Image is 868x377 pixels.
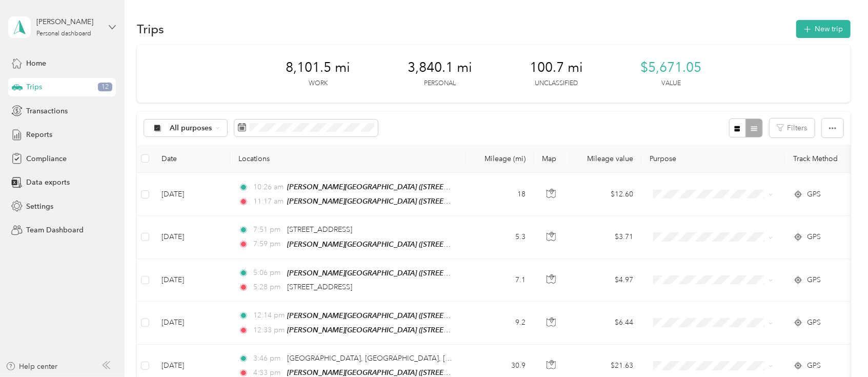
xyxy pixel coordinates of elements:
th: Purpose [641,145,785,173]
th: Mileage value [570,145,641,173]
th: Map [534,145,570,173]
span: 11:17 am [253,196,282,207]
span: [GEOGRAPHIC_DATA], [GEOGRAPHIC_DATA], [GEOGRAPHIC_DATA] [287,354,517,363]
td: 5.3 [466,216,534,259]
span: Reports [26,129,52,140]
span: [PERSON_NAME][GEOGRAPHIC_DATA] ([STREET_ADDRESS][PERSON_NAME][US_STATE]) [287,368,581,377]
span: Data exports [26,177,70,188]
button: Help center [6,361,58,372]
span: 12 [98,83,112,92]
div: [PERSON_NAME] [36,16,100,27]
span: [PERSON_NAME][GEOGRAPHIC_DATA] ([STREET_ADDRESS][PERSON_NAME][US_STATE]) [287,240,581,249]
span: [PERSON_NAME][GEOGRAPHIC_DATA] ([STREET_ADDRESS][PERSON_NAME][US_STATE]) [287,197,581,206]
button: Filters [770,118,815,137]
span: All purposes [170,125,212,132]
span: 7:59 pm [253,239,282,250]
span: 5:06 pm [253,267,282,279]
span: [STREET_ADDRESS] [287,225,352,234]
span: GPS [807,274,821,286]
p: Value [661,79,681,88]
span: 12:14 pm [253,310,282,321]
span: [PERSON_NAME][GEOGRAPHIC_DATA] ([STREET_ADDRESS][PERSON_NAME][US_STATE]) [287,311,581,320]
span: Home [26,58,46,69]
span: 8,101.5 mi [286,59,350,76]
td: 18 [466,173,534,216]
th: Mileage (mi) [466,145,534,173]
span: 7:51 pm [253,224,282,235]
span: 100.7 mi [530,59,583,76]
p: Work [309,79,328,88]
span: GPS [807,360,821,371]
span: Team Dashboard [26,225,84,235]
td: [DATE] [153,302,230,345]
span: 12:33 pm [253,325,282,336]
span: [PERSON_NAME][GEOGRAPHIC_DATA] ([STREET_ADDRESS][PERSON_NAME][US_STATE]) [287,183,581,191]
p: Unclassified [535,79,578,88]
span: Trips [26,82,42,92]
td: $4.97 [570,259,641,302]
th: Track Method [785,145,857,173]
span: [PERSON_NAME][GEOGRAPHIC_DATA] ([STREET_ADDRESS][PERSON_NAME][US_STATE]) [287,269,581,277]
span: Settings [26,201,53,212]
span: GPS [807,317,821,328]
td: 7.1 [466,259,534,302]
span: Compliance [26,153,67,164]
p: Personal [424,79,456,88]
td: [DATE] [153,173,230,216]
span: 5:28 pm [253,282,282,293]
span: [STREET_ADDRESS] [287,283,352,291]
span: 3,840.1 mi [408,59,472,76]
button: New trip [796,20,851,38]
h1: Trips [137,24,164,34]
span: GPS [807,189,821,200]
span: 10:26 am [253,182,282,193]
td: $12.60 [570,173,641,216]
td: 9.2 [466,302,534,345]
span: GPS [807,231,821,243]
td: $6.44 [570,302,641,345]
td: $3.71 [570,216,641,259]
span: 3:46 pm [253,353,282,364]
span: Transactions [26,106,68,116]
span: [PERSON_NAME][GEOGRAPHIC_DATA] ([STREET_ADDRESS][PERSON_NAME][US_STATE]) [287,326,581,334]
th: Locations [230,145,466,173]
td: [DATE] [153,259,230,302]
span: $5,671.05 [640,59,701,76]
iframe: Everlance-gr Chat Button Frame [811,320,868,377]
th: Date [153,145,230,173]
td: [DATE] [153,216,230,259]
div: Personal dashboard [36,31,91,37]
